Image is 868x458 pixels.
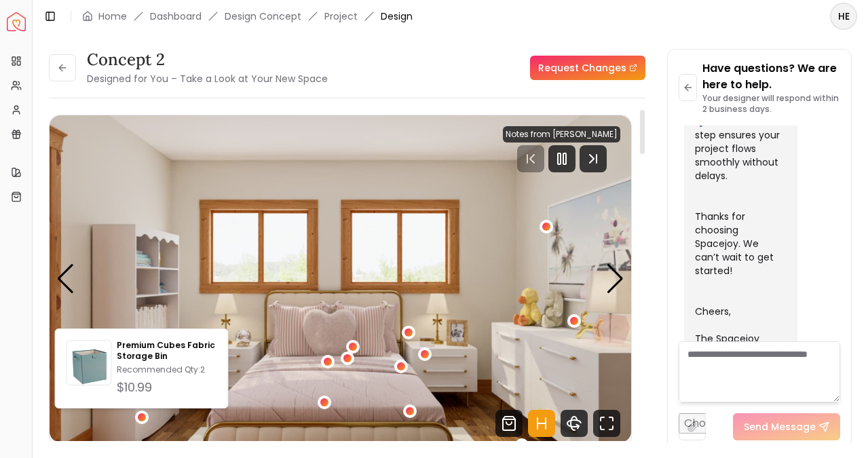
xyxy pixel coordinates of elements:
nav: breadcrumb [82,9,413,23]
p: Premium Cubes Fabric Storage Bin [117,340,216,362]
a: Project [324,9,358,23]
p: Your designer will respond within 2 business days. [702,93,840,115]
p: Have questions? We are here to help. [702,60,840,93]
svg: Pause [554,151,570,167]
a: Request Changes [530,56,645,80]
img: Premium Cubes Fabric Storage Bin [67,343,111,387]
svg: 360 View [561,410,588,437]
svg: Shop Products from this design [495,410,523,437]
a: Premium Cubes Fabric Storage BinPremium Cubes Fabric Storage BinRecommended Qty:2$10.99 [67,340,217,397]
svg: Hotspots Toggle [528,410,555,437]
img: Design Render 1 [50,115,631,442]
img: Spacejoy Logo [7,12,26,31]
a: Dashboard [150,9,202,23]
li: Design Concept [225,9,301,23]
h3: concept 2 [87,49,328,71]
span: Design [381,9,413,23]
a: Spacejoy [7,12,26,31]
a: Home [98,9,127,23]
div: Next slide [606,264,624,294]
div: $10.99 [117,378,216,397]
span: HE [831,4,856,28]
svg: Fullscreen [593,410,620,437]
svg: Next Track [580,145,607,172]
div: 1 / 5 [50,115,631,442]
p: Recommended Qty: 2 [117,364,216,375]
div: Previous slide [56,264,75,294]
button: HE [830,3,857,30]
div: Carousel [50,115,631,442]
div: Notes from [PERSON_NAME] [503,126,620,142]
small: Designed for You – Take a Look at Your New Space [87,72,328,85]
